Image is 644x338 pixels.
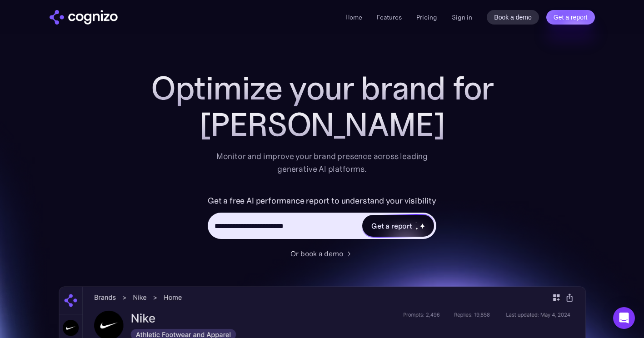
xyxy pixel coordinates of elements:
div: Or book a demo [290,248,343,259]
a: Get a report [546,10,595,25]
img: star [419,223,425,229]
a: home [50,10,118,25]
img: cognizo logo [50,10,118,25]
img: star [415,222,417,223]
a: Sign in [452,12,472,23]
a: Book a demo [487,10,539,25]
div: [PERSON_NAME] [140,106,504,143]
a: Home [345,13,362,21]
a: Or book a demo [290,248,354,259]
form: Hero URL Input Form [208,194,436,244]
a: Features [377,13,402,21]
label: Get a free AI performance report to understand your visibility [208,194,436,208]
img: star [415,227,419,230]
div: Get a report [371,220,412,231]
a: Pricing [416,13,437,21]
h1: Optimize your brand for [140,70,504,106]
div: Monitor and improve your brand presence across leading generative AI platforms. [210,150,434,175]
div: Open Intercom Messenger [613,307,635,329]
a: Get a reportstarstarstar [361,214,435,238]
